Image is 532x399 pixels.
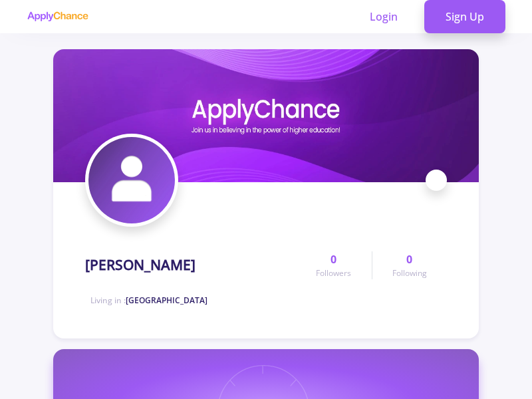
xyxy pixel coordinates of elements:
a: 0Following [372,251,447,279]
span: Living in : [90,295,207,306]
span: 0 [331,251,336,267]
span: Following [392,267,427,279]
a: 0Followers [296,251,371,279]
span: Followers [316,267,351,279]
img: applychance logo text only [27,11,88,22]
h1: [PERSON_NAME] [85,257,196,273]
img: Mohamad Ebrahimicover image [53,49,479,182]
span: [GEOGRAPHIC_DATA] [126,295,207,306]
span: 0 [406,251,412,267]
img: Mohamad Ebrahimiavatar [88,137,175,223]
